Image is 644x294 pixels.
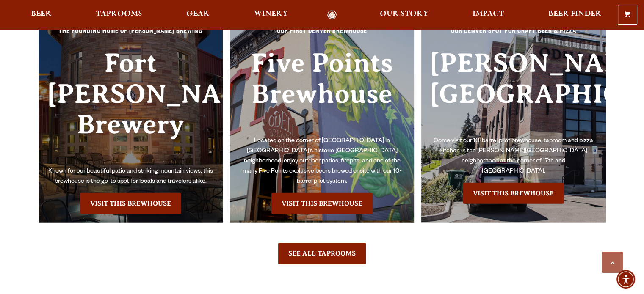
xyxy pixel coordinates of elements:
[47,167,215,187] p: Known for our beautiful patio and striking mountain views, this brewhouse is the go-to spot for l...
[186,11,210,17] span: Gear
[602,252,623,273] a: Scroll to top
[90,10,148,20] a: Taprooms
[463,183,564,204] a: Visit the Sloan’s Lake Brewhouse
[47,27,215,42] p: The Founding Home of [PERSON_NAME] Brewing
[25,10,57,20] a: Beer
[616,270,635,289] div: Accessibility Menu
[31,11,52,17] span: Beer
[374,10,434,20] a: Our Story
[238,136,406,187] p: Located on the corner of [GEOGRAPHIC_DATA] in [GEOGRAPHIC_DATA]’s historic [GEOGRAPHIC_DATA] neig...
[430,136,597,177] p: Come visit our 10-barrel pilot brewhouse, taproom and pizza kitchen in the [PERSON_NAME][GEOGRAPH...
[271,193,373,214] a: Visit the Five Points Brewhouse
[430,48,597,136] h3: [PERSON_NAME][GEOGRAPHIC_DATA]
[80,193,181,214] a: Visit the Fort Collin's Brewery & Taproom
[254,11,288,17] span: Winery
[181,10,215,20] a: Gear
[249,10,293,20] a: Winery
[473,11,504,17] span: Impact
[278,243,366,264] a: See All Taprooms
[380,11,428,17] span: Our Story
[467,10,509,20] a: Impact
[238,27,406,42] p: Our First Denver Brewhouse
[316,10,348,20] a: Odell Home
[238,48,406,136] h3: Five Points Brewhouse
[430,27,597,42] p: Our Denver spot for craft beer & pizza
[47,48,215,167] h3: Fort [PERSON_NAME] Brewery
[542,10,607,20] a: Beer Finder
[548,11,601,17] span: Beer Finder
[96,11,142,17] span: Taprooms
